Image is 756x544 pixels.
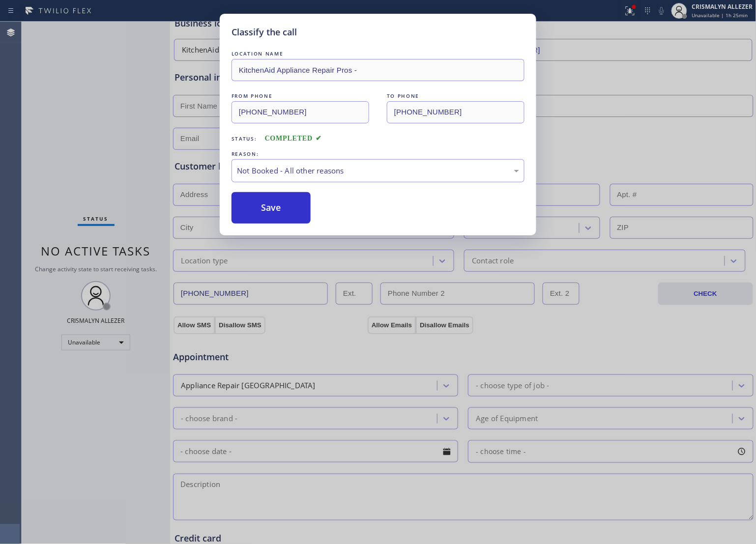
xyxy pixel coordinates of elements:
[232,101,369,123] input: From phone
[387,91,524,101] div: TO PHONE
[232,135,257,142] span: Status:
[232,49,524,59] div: LOCATION NAME
[232,149,524,159] div: REASON:
[232,26,297,39] h5: Classify the call
[237,165,519,176] div: Not Booked - All other reasons
[232,91,369,101] div: FROM PHONE
[265,135,322,142] span: COMPLETED
[387,101,524,123] input: To phone
[232,192,311,224] button: Save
